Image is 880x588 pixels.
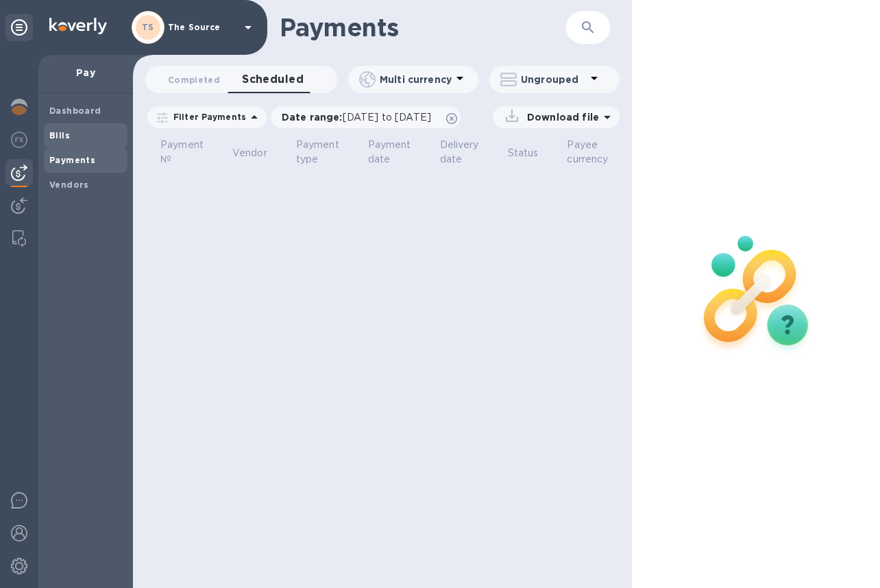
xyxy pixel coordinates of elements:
p: Download file [522,110,599,124]
img: Logo [49,18,107,34]
p: Vendor [232,146,267,160]
p: Status [508,146,539,160]
span: Payment type [296,138,357,167]
span: [DATE] to [DATE] [343,112,431,123]
h1: Payments [280,13,566,42]
span: Payment № [160,138,221,167]
p: Payment date [368,138,411,167]
span: Delivery date [440,138,497,167]
p: Pay [49,66,122,79]
p: Ungrouped [521,73,586,86]
p: Payment № [160,138,204,167]
p: Payee currency [567,138,608,167]
p: Filter Payments [168,111,246,123]
b: Dashboard [49,106,101,116]
b: TS [142,22,154,32]
img: Foreign exchange [11,132,27,148]
span: Scheduled [242,70,304,89]
span: Payment date [368,138,429,167]
p: Delivery date [440,138,479,167]
p: Payment type [296,138,339,167]
p: The Source [168,23,236,32]
p: Multi currency [380,73,452,86]
span: Status [508,146,557,160]
span: Payee currency [567,138,626,167]
b: Bills [49,130,70,140]
span: Completed [168,73,220,87]
div: Unpin categories [5,14,33,41]
p: Date range : [282,110,438,124]
b: Payments [49,155,95,165]
b: Vendors [49,180,89,190]
div: Date range:[DATE] to [DATE] [271,106,461,128]
span: Vendor [232,146,285,160]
